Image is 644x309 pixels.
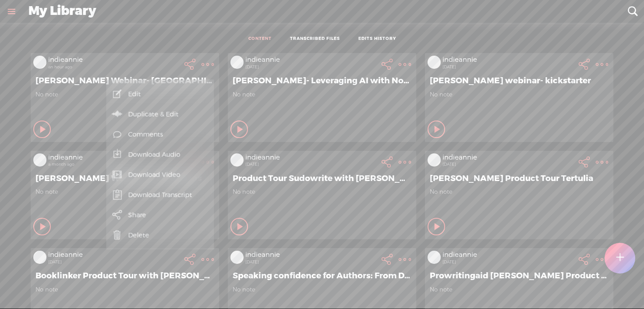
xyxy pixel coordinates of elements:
div: [DATE] [442,259,574,265]
span: No note [233,91,411,98]
span: [PERSON_NAME] Product Tour Tertulia [430,173,609,184]
div: indieannie [245,56,377,64]
img: videoLoading.png [33,153,46,167]
span: No note [233,286,411,293]
span: [PERSON_NAME] Webinar- [GEOGRAPHIC_DATA] [35,75,214,86]
img: videoLoading.png [230,153,244,167]
div: an hour ago [48,64,180,70]
a: Download Transcript [111,185,210,205]
img: videoLoading.png [428,153,441,167]
span: [PERSON_NAME] Webinar- translations [35,173,214,184]
span: [PERSON_NAME]- Leveraging AI with Notion Databases Webinar [233,75,411,86]
a: Delete [111,225,210,245]
div: indieannie [442,56,574,64]
a: Duplicate & Edit [111,104,210,124]
span: No note [430,91,609,98]
div: indieannie [245,153,377,162]
a: Share [111,205,210,225]
a: Edit [111,84,210,104]
span: No note [35,286,214,293]
div: indieannie [442,153,574,162]
div: [DATE] [48,259,180,265]
img: videoLoading.png [33,251,46,264]
div: [DATE] [442,162,574,167]
div: a month ago [48,162,180,167]
a: Comments [111,124,210,145]
span: No note [233,188,411,195]
div: indieannie [245,251,377,259]
span: No note [430,286,609,293]
span: [PERSON_NAME] webinar- kickstarter [430,75,609,86]
div: [DATE] [442,64,574,70]
span: Booklinker Product Tour with [PERSON_NAME] [35,270,214,281]
div: indieannie [442,251,574,259]
a: Download Video [111,165,210,185]
img: videoLoading.png [230,56,244,69]
span: No note [35,91,214,98]
div: indieannie [48,251,180,259]
a: Download Audio [111,145,210,165]
span: No note [430,188,609,195]
div: [DATE] [245,259,377,265]
div: indieannie [48,56,180,64]
img: videoLoading.png [428,251,441,264]
div: [DATE] [245,64,377,70]
span: No note [35,188,214,195]
a: EDITS HISTORY [358,36,396,42]
div: indieannie [48,153,180,162]
a: TRANSCRIBED FILES [290,36,340,42]
span: Speaking confidence for Authors: From Dread to Delight with [PERSON_NAME] [233,270,411,281]
div: [DATE] [245,162,377,167]
span: Product Tour Sudowrite with [PERSON_NAME] [233,173,411,184]
img: videoLoading.png [428,56,441,69]
img: videoLoading.png [230,251,244,264]
span: Prowritingaid [PERSON_NAME] Product Tour [430,270,609,281]
img: videoLoading.png [33,56,46,69]
a: CONTENT [248,36,272,42]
